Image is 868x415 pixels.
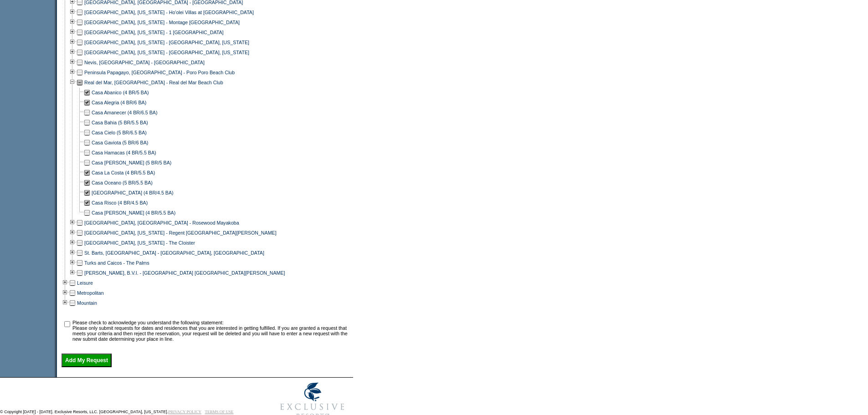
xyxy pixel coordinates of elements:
a: Casa Cielo (5 BR/6.5 BA) [92,130,147,135]
a: Turks and Caicos - The Palms [84,260,149,266]
a: St. Barts, [GEOGRAPHIC_DATA] - [GEOGRAPHIC_DATA], [GEOGRAPHIC_DATA] [84,250,264,256]
a: Casa Alegria (4 BR/6 BA) [92,100,146,105]
a: Casa Gaviota (5 BR/6 BA) [92,140,148,145]
a: Casa Amanecer (4 BR/6.5 BA) [92,110,158,115]
a: [GEOGRAPHIC_DATA], [US_STATE] - 1 [GEOGRAPHIC_DATA] [84,30,224,35]
a: Real del Mar, [GEOGRAPHIC_DATA] - Real del Mar Beach Club [84,80,223,85]
a: [GEOGRAPHIC_DATA], [US_STATE] - Ho'olei Villas at [GEOGRAPHIC_DATA] [84,10,254,15]
a: [GEOGRAPHIC_DATA] (4 BR/4.5 BA) [92,190,174,195]
a: Casa Risco (4 BR/4.5 BA) [92,200,148,205]
a: Casa La Costa (4 BR/5.5 BA) [92,170,155,175]
a: Casa Bahia (5 BR/5.5 BA) [92,120,148,125]
a: [GEOGRAPHIC_DATA], [US_STATE] - [GEOGRAPHIC_DATA], [US_STATE] [84,40,249,45]
a: Nevis, [GEOGRAPHIC_DATA] - [GEOGRAPHIC_DATA] [84,60,205,65]
a: [GEOGRAPHIC_DATA], [US_STATE] - [GEOGRAPHIC_DATA], [US_STATE] [84,50,249,55]
a: Casa Oceano (5 BR/5.5 BA) [92,180,153,185]
a: Casa Abanico (4 BR/5 BA) [92,90,149,95]
a: [GEOGRAPHIC_DATA], [GEOGRAPHIC_DATA] - Rosewood Mayakoba [84,220,239,225]
a: Leisure [77,280,93,286]
a: Casa Hamacas (4 BR/5.5 BA) [92,150,156,155]
input: Add My Request [62,354,112,367]
a: Casa [PERSON_NAME] (5 BR/5 BA) [92,160,171,165]
a: [GEOGRAPHIC_DATA], [US_STATE] - The Cloister [84,240,195,246]
a: TERMS OF USE [205,410,234,414]
a: [GEOGRAPHIC_DATA], [US_STATE] - Montage [GEOGRAPHIC_DATA] [84,20,240,25]
a: Metropolitan [77,290,104,296]
a: Casa [PERSON_NAME] (4 BR/5.5 BA) [92,210,175,215]
a: PRIVACY POLICY [168,410,201,414]
td: Please check to acknowledge you understand the following statement: Please only submit requests f... [72,320,350,342]
a: Mountain [77,300,97,306]
a: Peninsula Papagayo, [GEOGRAPHIC_DATA] - Poro Poro Beach Club [84,70,235,75]
a: [PERSON_NAME], B.V.I. - [GEOGRAPHIC_DATA] [GEOGRAPHIC_DATA][PERSON_NAME] [84,270,285,276]
a: [GEOGRAPHIC_DATA], [US_STATE] - Regent [GEOGRAPHIC_DATA][PERSON_NAME] [84,230,277,236]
